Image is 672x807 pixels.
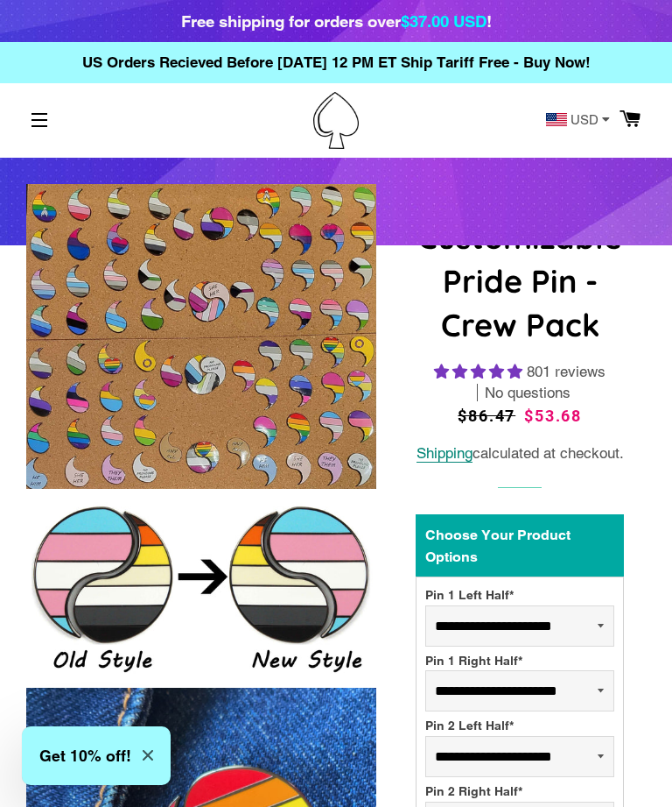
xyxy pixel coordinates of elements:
span: USD [570,113,598,126]
img: Customizable Pride Pin - Crew Pack [26,502,376,675]
img: Customizable Pride Pin - Crew Pack [26,184,376,489]
img: Pin-Ace [313,92,359,149]
div: Free shipping for orders over ! [181,9,492,33]
span: $37.00 USD [401,11,486,31]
